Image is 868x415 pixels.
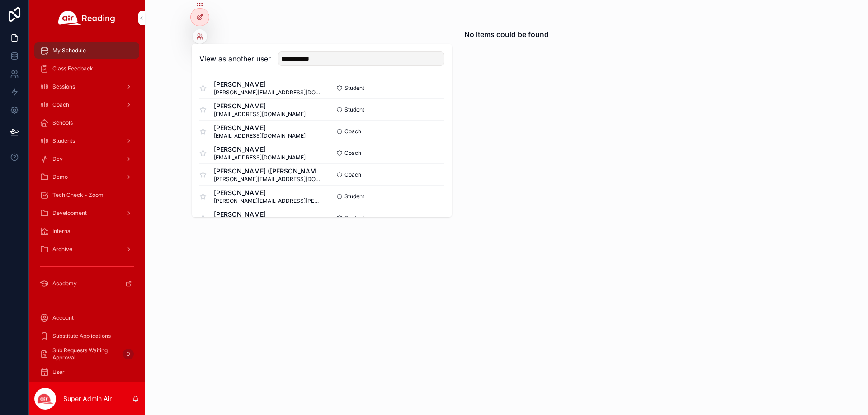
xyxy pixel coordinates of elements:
[34,328,139,344] a: Substitute Applications
[34,364,139,380] a: User
[214,145,306,154] span: [PERSON_NAME]
[52,332,111,340] span: Substitute Applications
[34,79,139,95] a: Sessions
[344,128,361,135] span: Coach
[52,47,86,54] span: My Schedule
[214,132,306,140] span: [EMAIL_ADDRESS][DOMAIN_NAME]
[214,154,306,161] span: [EMAIL_ADDRESS][DOMAIN_NAME]
[34,205,139,221] a: Development
[34,151,139,167] a: Dev
[52,280,77,287] span: Academy
[52,173,68,181] span: Demo
[34,115,139,131] a: Schools
[464,29,549,40] h2: No items could be found
[123,349,134,359] div: 0
[52,368,65,376] span: User
[52,191,104,199] span: Tech Check - Zoom
[214,89,322,96] span: [PERSON_NAME][EMAIL_ADDRESS][DOMAIN_NAME]
[214,123,306,132] span: [PERSON_NAME]
[344,193,364,200] span: Student
[214,188,322,197] span: [PERSON_NAME]
[52,137,75,145] span: Students
[52,246,72,253] span: Archive
[52,210,87,217] span: Development
[29,36,145,382] div: scrollable content
[34,275,139,292] a: Academy
[214,197,322,205] span: [PERSON_NAME][EMAIL_ADDRESS][PERSON_NAME][DOMAIN_NAME]
[63,394,112,403] p: Super Admin Air
[344,149,361,157] span: Coach
[214,210,306,219] span: [PERSON_NAME]
[34,42,139,59] a: My Schedule
[52,314,74,322] span: Account
[34,346,139,362] a: Sub Requests Waiting Approval0
[34,133,139,149] a: Students
[34,241,139,257] a: Archive
[214,80,322,89] span: [PERSON_NAME]
[214,176,322,183] span: [PERSON_NAME][EMAIL_ADDRESS][DOMAIN_NAME]
[52,347,119,361] span: Sub Requests Waiting Approval
[52,83,75,90] span: Sessions
[344,84,364,92] span: Student
[34,310,139,326] a: Account
[58,11,115,25] img: App logo
[52,101,69,108] span: Coach
[214,102,306,111] span: [PERSON_NAME]
[34,223,139,239] a: Internal
[214,111,306,118] span: [EMAIL_ADDRESS][DOMAIN_NAME]
[34,169,139,185] a: Demo
[34,97,139,113] a: Coach
[199,53,271,64] h2: View as another user
[34,61,139,77] a: Class Feedback
[344,171,361,178] span: Coach
[52,155,63,163] span: Dev
[34,187,139,203] a: Tech Check - Zoom
[344,214,364,222] span: Student
[52,228,72,235] span: Internal
[344,106,364,113] span: Student
[52,65,93,72] span: Class Feedback
[214,167,322,176] span: [PERSON_NAME] ([PERSON_NAME])
[52,119,73,126] span: Schools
